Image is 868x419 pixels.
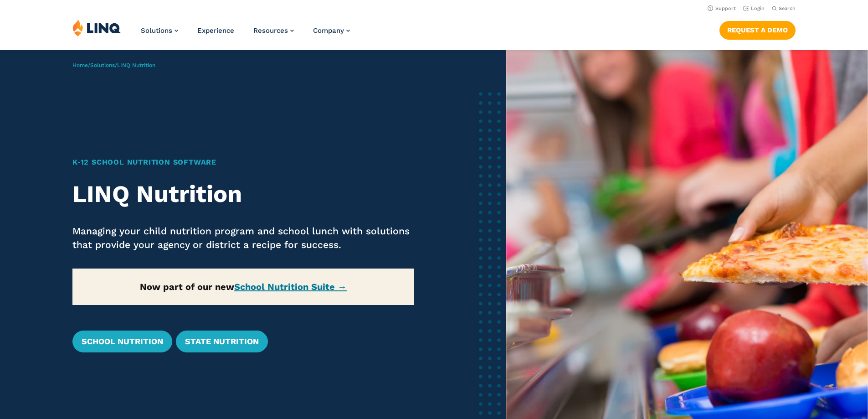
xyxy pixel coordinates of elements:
span: Search [779,5,796,11]
a: School Nutrition Suite → [234,281,347,292]
a: Experience [197,26,234,35]
a: Login [743,5,765,11]
strong: LINQ Nutrition [72,180,242,208]
span: Solutions [141,26,172,35]
h1: K‑12 School Nutrition Software [72,157,415,168]
span: Company [313,26,344,35]
button: Open Search Bar [772,5,796,12]
a: Support [708,5,736,11]
span: Resources [253,26,288,35]
img: LINQ | K‑12 Software [72,19,121,36]
span: / / [72,62,155,68]
nav: Button Navigation [719,19,796,39]
a: Solutions [90,62,115,68]
a: Solutions [141,26,178,35]
a: Company [313,26,350,35]
a: Home [72,62,88,68]
span: LINQ Nutrition [117,62,155,68]
a: School Nutrition [72,331,172,352]
strong: Now part of our new [140,281,347,292]
nav: Primary Navigation [141,19,350,49]
a: Resources [253,26,294,35]
a: State Nutrition [176,331,268,352]
p: Managing your child nutrition program and school lunch with solutions that provide your agency or... [72,224,415,252]
a: Request a Demo [719,21,796,39]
